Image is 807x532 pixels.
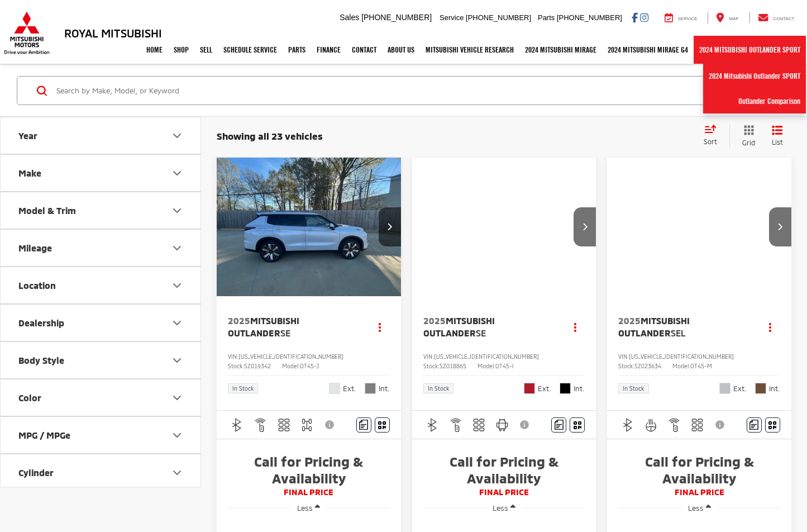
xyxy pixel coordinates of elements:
[228,363,244,369] span: Stock:
[217,130,323,141] span: Showing all 23 vehicles
[216,158,402,297] img: 2025 Mitsubishi Outlander SE
[466,13,531,22] span: [PHONE_NUMBER]
[476,327,486,338] span: SE
[495,363,514,369] span: OT45-I
[524,383,535,394] span: Red Diamond
[1,192,202,229] button: Model & TrimModel & Trim
[618,487,780,498] span: FINAL PRICE
[621,418,635,432] img: Bluetooth®
[343,383,356,394] span: Ext.
[565,317,585,337] button: Actions
[170,354,184,367] div: Body Style
[300,363,319,369] span: OT45-J
[557,13,622,22] span: [PHONE_NUMBER]
[228,315,250,326] span: 2025
[423,353,434,360] span: VIN:
[170,279,184,292] div: Location
[560,383,571,394] span: Black
[378,420,386,429] i: Window Sticker
[168,36,194,64] a: Shop
[170,466,184,479] div: Cylinder
[519,36,602,64] a: 2024 Mitsubishi Mirage
[733,383,747,394] span: Ext.
[574,383,585,394] span: Int.
[423,315,495,338] span: Mitsubishi Outlander
[423,315,555,340] a: 2025Mitsubishi OutlanderSE
[18,130,37,141] div: Year
[551,417,566,433] button: Comments
[516,413,535,436] button: View Disclaimer
[618,453,780,487] span: Call for Pricing & Availability
[538,383,551,394] span: Ext.
[749,420,758,429] img: Comments
[18,392,41,403] div: Color
[1,342,202,378] button: Body StyleBody Style
[763,125,791,148] button: List View
[170,429,184,442] div: MPG / MPGe
[170,204,184,217] div: Model & Trim
[477,363,495,369] span: Model:
[772,137,783,147] span: List
[423,487,585,498] span: FINAL PRICE
[280,327,290,338] span: SE
[623,386,644,391] span: In Stock
[232,386,254,391] span: In Stock
[361,13,432,22] span: [PHONE_NUMBER]
[18,205,76,216] div: Model & Trim
[618,315,749,340] a: 2025Mitsubishi OutlanderSEL
[1,417,202,453] button: MPG / MPGeMPG / MPGe
[755,383,766,394] span: Brick Brown
[311,36,346,64] a: Finance
[228,453,390,487] span: Call for Pricing & Availability
[1,155,202,191] button: MakeMake
[238,353,343,360] span: [US_VEHICLE_IDENTIFICATION_NUMBER]
[423,363,440,369] span: Stock:
[297,503,313,512] span: Less
[618,315,690,338] span: Mitsubishi Outlander
[640,13,648,22] a: Instagram: Click to visit our Instagram page
[64,27,162,39] h3: Royal Mitsubishi
[170,167,184,180] div: Make
[729,125,763,148] button: Grid View
[283,36,311,64] a: Parts: Opens in a new tab
[1,117,202,154] button: YearYear
[570,417,585,433] button: Window Sticker
[440,363,466,369] span: SZ018865
[574,322,576,331] span: dropdown dots
[672,363,690,369] span: Model:
[365,383,376,394] span: Light Gray
[194,36,218,64] a: Sell
[346,36,382,64] a: Contact
[698,125,729,147] button: Select sort value
[449,418,463,432] img: Remote Start
[340,13,359,22] span: Sales
[18,243,52,253] div: Mileage
[682,498,717,518] button: Less
[170,129,184,142] div: Year
[321,413,340,436] button: View Disclaimer
[379,322,381,331] span: dropdown dots
[329,383,340,394] span: White Diamond
[55,77,720,104] input: Search by Make, Model, or Keyword
[555,420,564,429] img: Comments
[1,230,202,266] button: MileageMileage
[18,430,70,440] div: MPG / MPGe
[2,11,52,55] img: Mitsubishi
[282,363,300,369] span: Model:
[228,353,238,360] span: VIN:
[761,317,780,337] button: Actions
[370,317,390,337] button: Actions
[712,413,730,436] button: View Disclaimer
[694,36,806,64] a: 2024 Mitsubishi Outlander SPORT
[634,363,661,369] span: SZ023634
[379,383,390,394] span: Int.
[218,36,283,64] a: Schedule Service: Opens in a new tab
[359,420,368,429] img: Comments
[690,418,704,432] img: 3rd Row Seating
[170,391,184,405] div: Color
[1,267,202,303] button: LocationLocation
[688,503,704,512] span: Less
[216,158,402,296] div: 2025 Mitsubishi Outlander SE 0
[228,487,390,498] span: FINAL PRICE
